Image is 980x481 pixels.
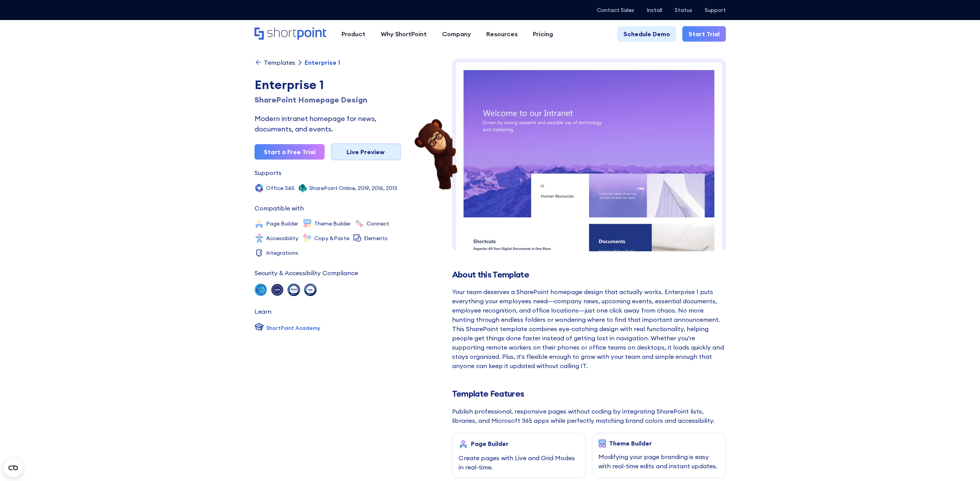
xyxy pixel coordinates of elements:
[305,59,340,66] div: Enterprise 1
[255,270,358,276] div: Security & Accessibility Compliance
[486,29,518,39] div: Resources
[609,440,652,447] div: Theme Builder
[314,221,351,226] div: Theme Builder
[525,26,561,42] a: Pricing
[266,324,320,332] div: ShortPoint Academy
[309,185,397,191] div: SharePoint Online, 2019, 2016, 2013
[255,170,281,176] div: Supports
[452,407,726,425] div: Publish professional, responsive pages without coding by integrating SharePoint lists, libraries,...
[471,440,509,447] div: Page Builder
[342,29,365,39] div: Product
[675,7,692,13] a: Status
[4,459,22,477] button: Open CMP widget
[255,144,325,160] a: Start a Free Trial
[255,113,401,134] div: Modern intranet homepage for news, documents, and events.
[841,392,980,481] iframe: Chat Widget
[255,94,401,106] h1: SharePoint Homepage Design
[647,7,662,13] a: Install
[434,26,479,42] a: Company
[597,7,634,13] a: Contact Sales
[266,221,298,226] div: Page Builder
[705,7,726,13] a: Support
[264,59,295,66] div: Templates
[255,284,267,296] img: soc 2
[598,452,719,471] div: Modifying your page branding is easy with real-time edits and instant updates.
[452,270,726,279] h2: About this Template
[255,27,326,40] a: Home
[255,76,401,94] div: Enterprise 1
[452,389,726,399] h2: Template Features
[266,235,298,241] div: Accessibility
[255,308,271,314] div: Learn
[255,59,295,66] a: Templates
[617,26,676,42] a: Schedule Demo
[255,322,320,334] a: ShortPoint Academy
[255,205,304,211] div: Compatible with
[331,143,401,160] a: Live Preview
[381,29,427,39] div: Why ShortPoint
[266,250,298,256] div: Integrations
[533,29,553,39] div: Pricing
[364,235,388,241] div: Elements
[334,26,373,42] a: Product
[442,29,471,39] div: Company
[314,235,349,241] div: Copy &Paste
[367,221,389,226] div: Connect
[266,185,295,191] div: Office 365
[452,287,726,370] div: Your team deserves a SharePoint homepage design that actually works. Enterprise 1 puts everything...
[682,26,726,42] a: Start Trial
[479,26,525,42] a: Resources
[373,26,434,42] a: Why ShortPoint
[459,453,580,472] div: Create pages with Live and Grid Modes in real-time.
